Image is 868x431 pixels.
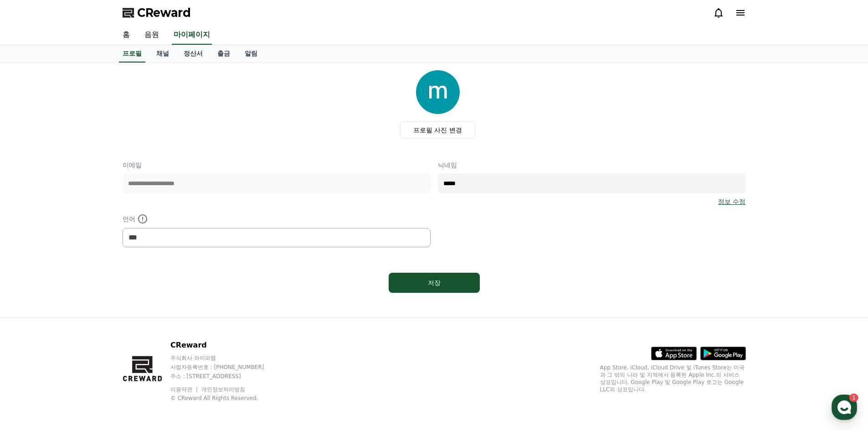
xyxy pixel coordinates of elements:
[29,303,34,310] span: 홈
[210,45,237,62] a: 출금
[83,303,94,311] span: 대화
[416,70,460,114] img: profile_image
[718,197,745,206] a: 정보 수정
[407,278,462,287] div: 저장
[170,340,282,351] p: CReward
[172,26,212,45] a: 마이페이지
[123,213,431,224] p: 언어
[600,364,746,393] p: App Store, iCloud, iCloud Drive 및 iTunes Store는 미국과 그 밖의 나라 및 지역에서 등록된 Apple Inc.의 서비스 상표입니다. Goo...
[123,5,191,20] a: CReward
[170,354,282,362] p: 주식회사 와이피랩
[119,45,145,62] a: 프로필
[389,273,480,293] button: 저장
[60,289,118,312] a: 1대화
[201,386,245,393] a: 개인정보처리방침
[170,386,199,393] a: 이용약관
[137,5,191,20] span: CReward
[92,289,96,296] span: 1
[141,303,152,310] span: 설정
[115,26,137,45] a: 홈
[438,161,746,170] p: 닉네임
[170,395,282,402] p: © CReward All Rights Reserved.
[170,373,282,380] p: 주소 : [STREET_ADDRESS]
[3,289,60,312] a: 홈
[149,45,176,62] a: 채널
[176,45,210,62] a: 정산서
[400,121,475,139] label: 프로필 사진 변경
[137,26,166,45] a: 음원
[170,363,282,371] p: 사업자등록번호 : [PHONE_NUMBER]
[123,161,431,170] p: 이메일
[118,289,175,312] a: 설정
[237,45,265,62] a: 알림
